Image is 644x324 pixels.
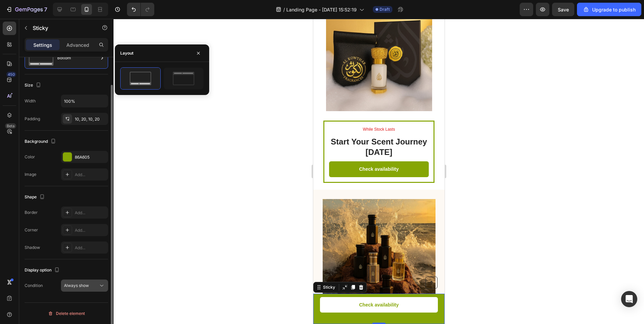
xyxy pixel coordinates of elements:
button: Save [552,3,574,16]
input: Auto [61,95,108,107]
div: Add... [75,210,106,216]
div: Add... [75,172,106,178]
p: Advanced [66,41,89,48]
div: Border [25,209,38,216]
div: Beta [5,123,16,129]
span: Save [558,7,569,12]
button: 7 [3,3,50,16]
div: Background [25,137,57,146]
div: Image [25,171,36,177]
div: Add... [75,227,106,233]
img: gempages_432750572815254551-5cd8faaa-21da-4943-932b-8778b0736614.webp [9,180,122,293]
div: Width [25,98,36,104]
div: Shape [25,193,46,202]
div: Upgrade to publish [583,6,636,13]
div: Delete element [48,310,85,318]
div: Shadow [25,245,40,251]
button: Always show [61,280,108,292]
div: Display option [25,266,61,275]
div: Undo/Redo [127,3,154,16]
iframe: Design area [313,19,445,324]
div: Layout [120,50,133,56]
div: Bottom [57,50,98,66]
div: Condition [25,283,43,289]
div: Color [25,154,35,160]
span: Landing Page - [DATE] 15:52:19 [286,6,357,13]
div: Corner [25,227,38,233]
button: Upgrade to publish [577,3,641,16]
span: Draft [380,6,390,12]
div: 10, 20, 10, 20 [75,116,106,122]
div: Open Intercom Messenger [621,291,637,307]
p: Sticky [33,24,90,32]
p: Settings [33,41,52,48]
span: / [283,6,285,13]
div: 450 [6,72,16,77]
p: 7 [44,5,47,13]
div: Padding [25,116,40,122]
div: 86A605 [75,154,106,160]
div: Add... [75,245,106,251]
button: Delete element [25,308,108,319]
div: Size [25,81,42,90]
span: Always show [64,283,89,288]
